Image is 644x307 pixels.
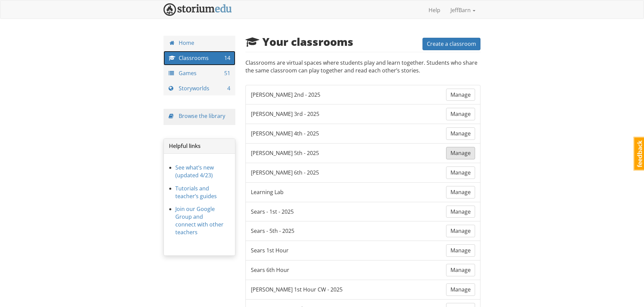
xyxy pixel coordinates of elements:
[446,206,475,218] a: Manage
[446,166,475,179] a: Manage
[445,2,480,19] a: JeffBarn
[446,283,475,296] a: Manage
[164,66,235,81] a: Games 51
[224,54,230,62] span: 14
[179,112,225,120] a: Browse the library
[245,36,353,48] h2: Your classrooms
[251,247,289,254] span: Sears 1st Hour
[450,247,471,254] span: Manage
[251,188,284,196] span: Learning Lab
[423,2,445,19] a: Help
[450,208,471,215] span: Manage
[227,85,230,92] span: 4
[245,59,481,81] p: Classrooms are virtual spaces where students play and learn together. Students who share the same...
[450,130,471,137] span: Manage
[446,264,475,276] a: Manage
[450,227,471,235] span: Manage
[164,81,235,96] a: Storyworlds 4
[450,286,471,293] span: Manage
[251,286,343,294] span: [PERSON_NAME] 1st Hour CW - 2025
[450,266,471,274] span: Manage
[251,149,319,157] span: [PERSON_NAME] 5th - 2025
[175,205,224,236] a: Join our Google Group and connect with other teachers
[450,91,471,98] span: Manage
[251,130,319,137] span: [PERSON_NAME] 4th - 2025
[224,69,230,77] span: 51
[164,36,235,50] a: Home
[251,266,289,274] span: Sears 6th Hour
[251,169,319,177] span: [PERSON_NAME] 6th - 2025
[450,188,471,196] span: Manage
[251,208,294,216] span: Sears - 1st - 2025
[251,110,319,118] span: [PERSON_NAME] 3rd - 2025
[446,147,475,159] a: Manage
[164,51,235,65] a: Classrooms 14
[427,40,476,48] span: Create a classroom
[450,149,471,157] span: Manage
[175,164,214,179] a: See what’s new (updated 4/23)
[450,110,471,118] span: Manage
[446,244,475,257] a: Manage
[450,169,471,176] span: Manage
[446,108,475,120] a: Manage
[446,127,475,140] a: Manage
[251,91,320,99] span: [PERSON_NAME] 2nd - 2025
[422,38,480,50] button: Create a classroom
[446,186,475,198] a: Manage
[446,89,475,101] a: Manage
[164,3,232,16] img: StoriumEDU
[164,139,235,154] div: Helpful links
[446,225,475,237] a: Manage
[251,227,294,235] span: Sears - 5th - 2025
[175,185,217,200] a: Tutorials and teacher’s guides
